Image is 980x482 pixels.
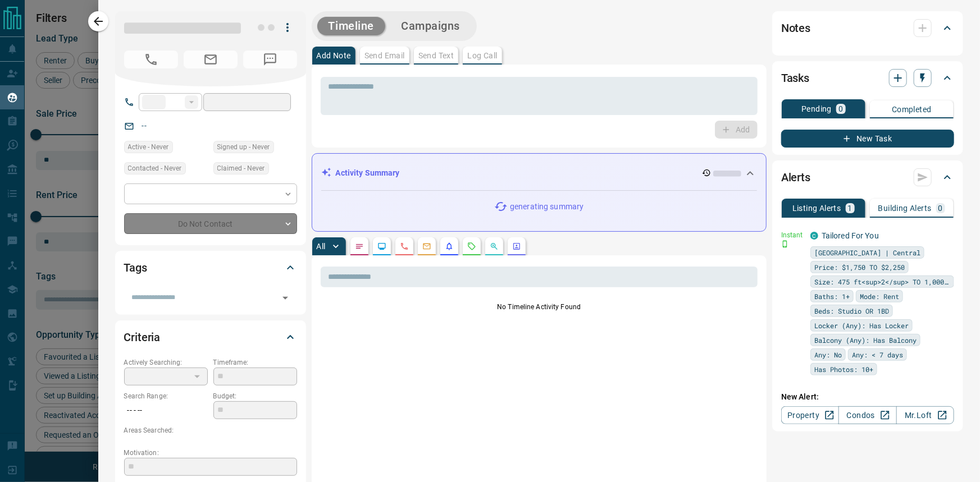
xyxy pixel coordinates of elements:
span: Size: 475 ft<sup>2</sup> TO 1,000 ft<sup>2</sup> [814,276,950,287]
span: Beds: Studio OR 1BD [814,305,889,316]
button: Campaigns [390,17,471,35]
a: Condos [838,406,896,424]
div: Activity Summary [321,163,758,183]
p: 1 [848,204,853,212]
div: Notes [781,15,954,42]
span: Active - Never [128,141,169,153]
div: Tasks [781,65,954,91]
span: Has Photos: 10+ [814,364,873,375]
h2: Criteria [124,328,161,346]
h2: Alerts [781,168,810,186]
span: Claimed - Never [217,163,265,174]
p: Listing Alerts [792,204,841,212]
svg: Lead Browsing Activity [377,242,386,251]
a: -- [142,121,147,130]
p: Budget: [213,391,297,401]
span: [GEOGRAPHIC_DATA] | Central [814,247,920,258]
p: -- - -- [124,401,208,420]
button: New Task [781,130,954,148]
p: New Alert: [781,391,954,403]
p: Completed [892,105,932,113]
span: Mode: Rent [860,291,899,302]
p: Search Range: [124,391,208,401]
svg: Requests [467,242,476,251]
div: Criteria [124,324,297,351]
h2: Tags [124,259,147,277]
svg: Notes [355,242,364,251]
p: Motivation: [124,448,297,458]
div: condos.ca [810,232,818,240]
span: Signed up - Never [217,141,270,153]
span: Any: No [814,349,842,360]
p: 0 [838,105,843,113]
span: No Email [184,51,238,68]
span: Price: $1,750 TO $2,250 [814,261,905,273]
svg: Listing Alerts [445,242,454,251]
div: Alerts [781,164,954,191]
p: Activity Summary [336,167,400,179]
div: Do Not Contact [124,213,297,234]
p: Instant [781,230,804,240]
svg: Calls [400,242,409,251]
p: Actively Searching: [124,357,208,368]
button: Open [277,290,293,306]
a: Tailored For You [822,231,879,240]
p: 0 [938,204,943,212]
p: No Timeline Activity Found [321,302,758,312]
p: Timeframe: [213,357,297,368]
span: Baths: 1+ [814,291,850,302]
p: generating summary [510,201,584,213]
svg: Opportunities [490,242,499,251]
h2: Notes [781,19,810,37]
span: No Number [243,51,297,68]
a: Property [781,406,839,424]
button: Timeline [317,17,386,35]
p: Add Note [317,52,351,59]
span: No Number [124,51,178,68]
p: All [317,242,326,250]
span: Balcony (Any): Has Balcony [814,334,917,346]
p: Pending [801,105,832,113]
span: Any: < 7 days [852,349,903,360]
p: Areas Searched: [124,425,297,435]
div: Tags [124,254,297,281]
a: Mr.Loft [896,406,954,424]
svg: Emails [422,242,431,251]
span: Contacted - Never [128,163,182,174]
p: Building Alerts [878,204,932,212]
svg: Agent Actions [512,242,521,251]
span: Locker (Any): Has Locker [814,320,909,331]
h2: Tasks [781,69,809,87]
svg: Push Notification Only [781,240,789,248]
